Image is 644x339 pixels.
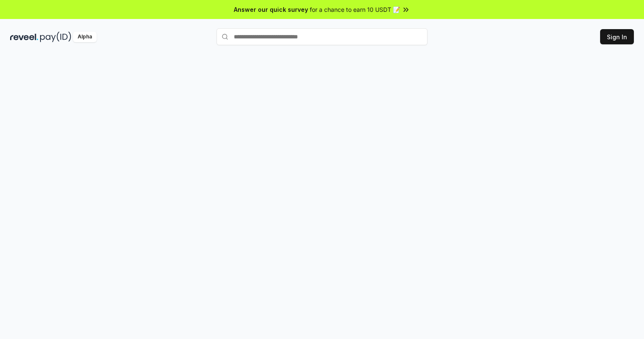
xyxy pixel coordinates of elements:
img: reveel_dark [10,32,38,42]
div: Alpha [73,32,97,42]
span: Answer our quick survey [234,5,308,14]
button: Sign In [600,29,634,44]
img: pay_id [40,32,71,42]
span: for a chance to earn 10 USDT 📝 [310,5,400,14]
